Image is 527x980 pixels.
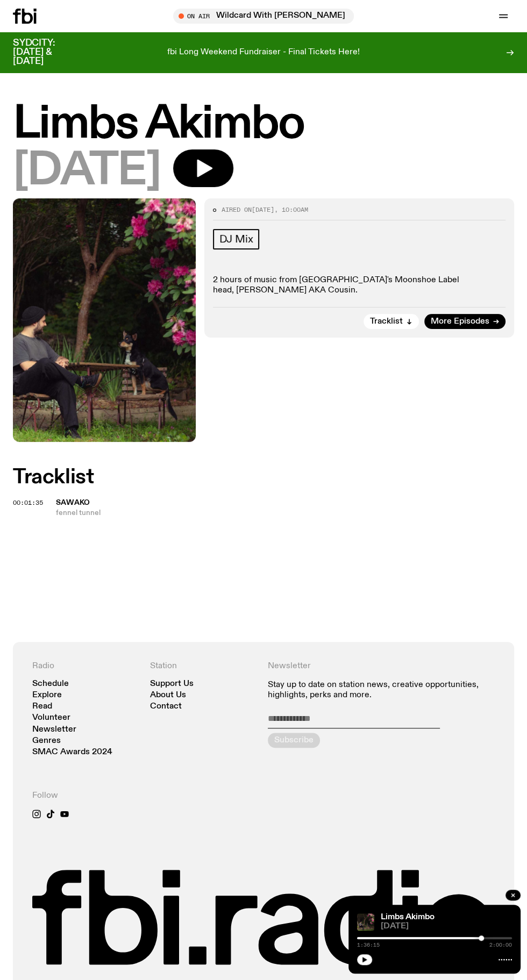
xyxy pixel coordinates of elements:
a: Volunteer [32,714,70,722]
span: sawako [56,499,90,506]
span: Tracklist [370,318,403,326]
p: Stay up to date on station news, creative opportunities, highlights, perks and more. [268,680,495,700]
a: More Episodes [424,314,505,329]
h4: Station [150,661,259,671]
a: Read [32,703,52,711]
a: Support Us [150,680,194,688]
p: 2 hours of music from [GEOGRAPHIC_DATA]'s Moonshoe Label head, [PERSON_NAME] AKA Cousin. [213,275,506,296]
h4: Follow [32,791,141,801]
span: fennel tunnel [56,508,514,518]
span: , 10:00am [274,205,308,214]
span: Aired on [222,205,252,214]
h3: SYDCITY: [DATE] & [DATE] [13,39,82,66]
button: 00:01:35 [13,500,43,506]
a: Newsletter [32,726,76,734]
img: Jackson sits at an outdoor table, legs crossed and gazing at a black and brown dog also sitting a... [357,913,374,931]
a: About Us [150,691,186,699]
button: Tracklist [364,314,419,329]
a: Limbs Akimbo [381,913,435,921]
span: [DATE] [252,205,274,214]
a: Schedule [32,680,69,688]
a: Contact [150,703,182,711]
h2: Tracklist [13,468,514,487]
button: On AirWildcard With [PERSON_NAME] [173,9,354,24]
a: SMAC Awards 2024 [32,748,112,756]
h1: Limbs Akimbo [13,103,514,146]
h4: Radio [32,661,141,671]
span: DJ Mix [219,233,253,245]
span: [DATE] [381,922,512,931]
a: Genres [32,737,61,745]
span: 00:01:35 [13,498,43,507]
span: More Episodes [431,318,489,326]
a: Explore [32,691,62,699]
a: DJ Mix [213,229,260,249]
p: fbi Long Weekend Fundraiser - Final Tickets Here! [167,48,360,58]
span: 2:00:00 [489,942,512,948]
button: Subscribe [268,733,320,748]
span: 1:36:15 [357,942,380,948]
h4: Newsletter [268,661,495,671]
span: [DATE] [13,149,160,193]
